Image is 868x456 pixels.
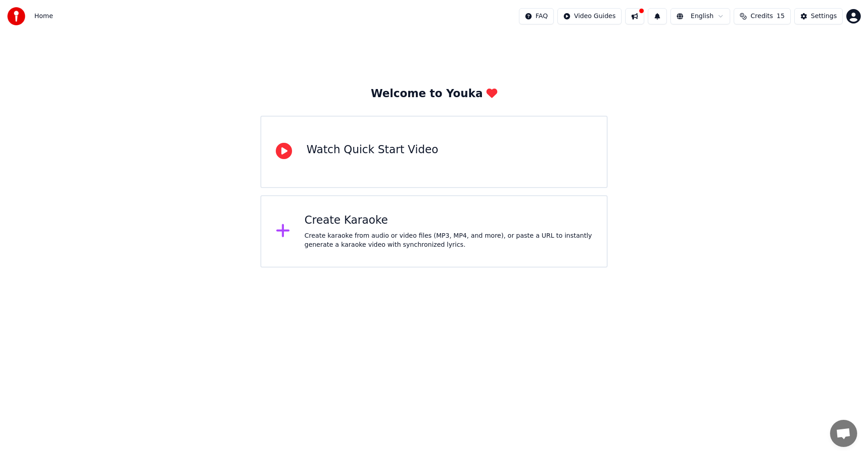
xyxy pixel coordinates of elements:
[7,7,25,25] img: youka
[811,12,837,21] div: Settings
[777,12,785,21] span: 15
[371,87,497,101] div: Welcome to Youka
[557,8,622,24] button: Video Guides
[307,143,438,157] div: Watch Quick Start Video
[794,8,843,24] button: Settings
[305,213,593,228] div: Create Karaoke
[734,8,790,24] button: Credits15
[34,12,53,21] span: Home
[750,12,773,21] span: Credits
[830,420,857,447] div: Open chat
[305,231,593,249] div: Create karaoke from audio or video files (MP3, MP4, and more), or paste a URL to instantly genera...
[519,8,554,24] button: FAQ
[34,12,53,21] nav: breadcrumb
